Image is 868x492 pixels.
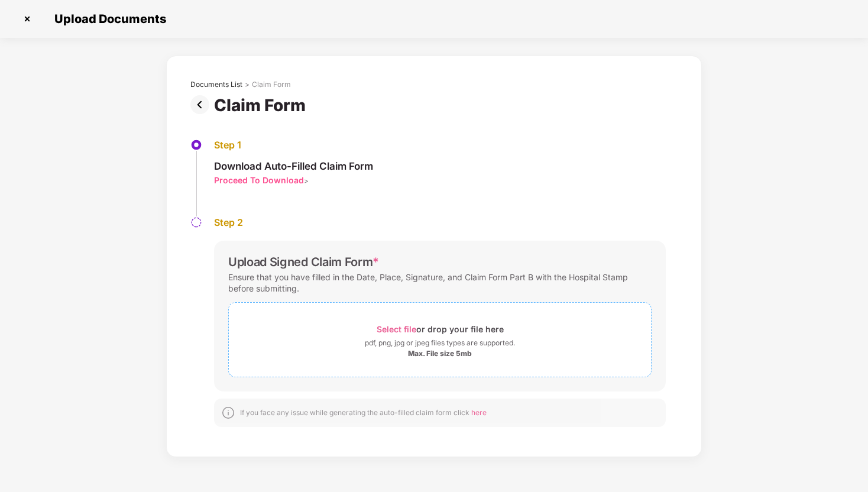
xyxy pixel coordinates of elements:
div: Proceed To Download [214,174,304,186]
div: or drop your file here [377,321,504,337]
div: pdf, png, jpg or jpeg files types are supported. [365,337,515,349]
div: > [245,80,250,89]
div: Documents List [190,80,242,89]
span: > [304,176,309,185]
div: Download Auto-Filled Claim Form [214,160,373,173]
span: here [471,408,487,417]
div: Ensure that you have filled in the Date, Place, Signature, and Claim Form Part B with the Hospita... [228,269,652,296]
span: Upload Documents [43,12,172,26]
img: svg+xml;base64,PHN2ZyBpZD0iSW5mb18tXzMyeDMyIiBkYXRhLW5hbWU9IkluZm8gLSAzMngzMiIgeG1sbnM9Imh0dHA6Ly... [221,406,235,420]
img: svg+xml;base64,PHN2ZyBpZD0iUHJldi0zMngzMiIgeG1sbnM9Imh0dHA6Ly93d3cudzMub3JnLzIwMDAvc3ZnIiB3aWR0aD... [190,95,214,114]
div: Claim Form [214,95,310,115]
div: Upload Signed Claim Form [228,255,379,269]
div: Claim Form [252,80,291,89]
div: Max. File size 5mb [408,349,472,358]
span: Select file [377,324,416,334]
div: Step 2 [214,216,666,229]
div: Step 1 [214,139,373,151]
span: Select fileor drop your file herepdf, png, jpg or jpeg files types are supported.Max. File size 5mb [229,312,651,368]
img: svg+xml;base64,PHN2ZyBpZD0iU3RlcC1BY3RpdmUtMzJ4MzIiIHhtbG5zPSJodHRwOi8vd3d3LnczLm9yZy8yMDAwL3N2Zy... [190,139,202,151]
div: If you face any issue while generating the auto-filled claim form click [240,408,487,417]
img: svg+xml;base64,PHN2ZyBpZD0iU3RlcC1QZW5kaW5nLTMyeDMyIiB4bWxucz0iaHR0cDovL3d3dy53My5vcmcvMjAwMC9zdm... [190,216,202,228]
img: svg+xml;base64,PHN2ZyBpZD0iQ3Jvc3MtMzJ4MzIiIHhtbG5zPSJodHRwOi8vd3d3LnczLm9yZy8yMDAwL3N2ZyIgd2lkdG... [18,9,37,28]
